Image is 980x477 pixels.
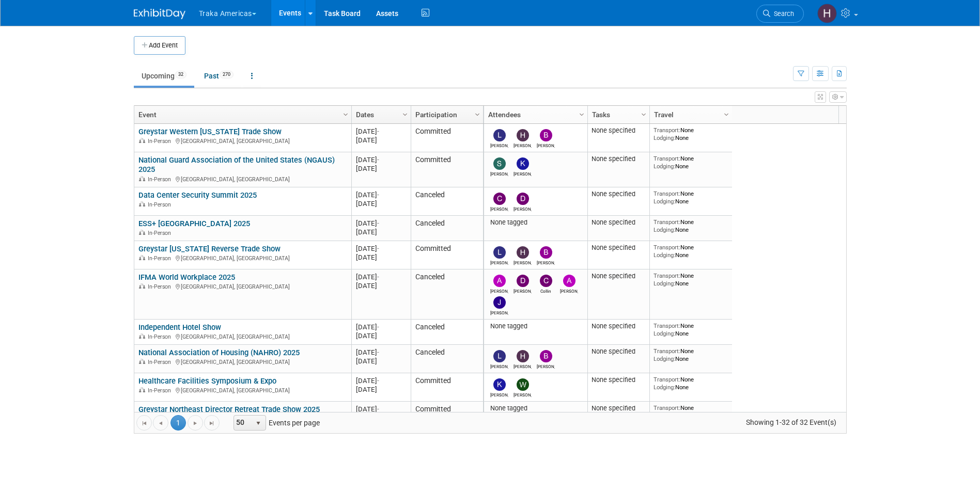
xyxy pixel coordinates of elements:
div: [GEOGRAPHIC_DATA], [GEOGRAPHIC_DATA] [138,357,347,366]
img: In-Person Event [139,359,145,364]
a: Upcoming32 [134,66,194,86]
span: Lodging: [654,163,675,170]
span: Column Settings [473,110,481,119]
div: None None [654,190,728,205]
a: Independent Hotel Show [138,323,221,332]
span: In-Person [148,230,174,236]
span: Transport: [654,376,680,383]
span: In-Person [148,138,174,145]
span: Go to the first page [140,419,148,427]
a: Dates [356,106,404,123]
div: None None [654,272,728,287]
div: None None [654,376,728,391]
span: - [377,348,379,356]
img: In-Person Event [139,283,145,289]
span: - [377,156,379,164]
div: [DATE] [356,164,406,173]
img: Brooke Fiore [540,129,552,141]
span: Lodging: [654,355,675,362]
img: Ken Ousey [493,378,506,391]
span: 32 [175,71,186,78]
div: [DATE] [356,385,406,394]
div: None None [654,126,728,141]
div: [DATE] [356,244,406,253]
a: Search [756,5,804,23]
a: Column Settings [340,106,351,121]
a: IFMA World Workplace 2025 [138,273,235,282]
div: None specified [592,244,645,252]
span: Go to the next page [191,419,199,427]
span: Transport: [654,155,680,162]
span: Go to the last page [208,419,216,427]
div: [DATE] [356,376,406,385]
span: - [377,191,379,199]
td: Canceled [411,187,483,216]
button: Add Event [134,36,185,55]
a: Go to the previous page [153,415,168,431]
img: In-Person Event [139,201,145,206]
div: [GEOGRAPHIC_DATA], [GEOGRAPHIC_DATA] [138,174,347,183]
div: [DATE] [356,219,406,228]
span: In-Person [148,359,174,365]
div: Ken Ousey [490,391,508,397]
a: Attendees [488,106,581,123]
span: Transport: [654,322,680,329]
div: None specified [592,218,645,227]
span: Showing 1-32 of 32 Event(s) [736,415,846,430]
img: In-Person Event [139,138,145,143]
div: [DATE] [356,273,406,281]
img: Dirk Welch [517,275,529,287]
span: In-Person [148,333,174,340]
img: Hannah Nichols [517,246,529,259]
div: None specified [592,155,645,163]
a: Event [138,106,345,123]
a: Travel [654,106,725,123]
a: Participation [415,106,476,123]
div: None specified [592,322,645,330]
a: Data Center Security Summit 2025 [138,190,257,200]
div: [DATE] [356,348,406,357]
span: - [377,377,379,385]
div: [GEOGRAPHIC_DATA], [GEOGRAPHIC_DATA] [138,253,347,262]
img: In-Person Event [139,255,145,260]
span: Transport: [654,126,680,134]
div: Brooke Fiore [537,362,555,369]
div: Larry Green [490,362,508,369]
a: Column Settings [721,106,732,121]
div: None tagged [488,404,583,412]
img: Larry Green [493,350,506,362]
div: [DATE] [356,155,406,164]
div: None None [654,155,728,170]
div: Hannah Nichols [514,362,532,369]
div: Hannah Nichols [514,259,532,265]
div: [GEOGRAPHIC_DATA], [GEOGRAPHIC_DATA] [138,332,347,341]
span: Go to the previous page [157,419,165,427]
img: Anna Boyers [563,275,575,287]
span: In-Person [148,176,174,183]
span: Lodging: [654,134,675,141]
a: Column Settings [472,106,483,121]
div: None specified [592,376,645,384]
span: - [377,128,379,135]
span: 50 [234,416,252,430]
div: None specified [592,126,645,135]
div: Jamie Saenz [490,309,508,315]
span: Column Settings [401,110,409,119]
div: Anna Boyers [560,287,578,294]
a: Column Settings [399,106,411,121]
div: [DATE] [356,253,406,262]
div: Ken Ousey [514,170,532,177]
td: Canceled [411,216,483,241]
span: Lodging: [654,226,675,233]
img: Heather Fraser [817,4,837,23]
a: National Guard Association of the United States (NGAUS) 2025 [138,155,335,174]
div: [GEOGRAPHIC_DATA], [GEOGRAPHIC_DATA] [138,136,347,145]
span: Lodging: [654,251,675,259]
div: None specified [592,404,645,412]
div: Steve Atkinson [490,170,508,177]
span: Lodging: [654,330,675,337]
span: Transport: [654,404,680,411]
span: Transport: [654,272,680,279]
div: [DATE] [356,331,406,340]
a: Column Settings [576,106,587,121]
